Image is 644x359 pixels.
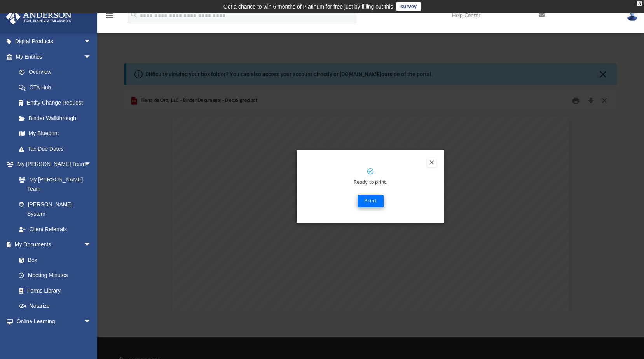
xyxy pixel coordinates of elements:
[223,2,393,11] div: Get a chance to win 6 months of Platinum for free just by filling out this
[3,9,74,24] img: Anderson Advisors Platinum Portal
[11,172,95,197] a: My [PERSON_NAME] Team
[11,268,99,283] a: Meeting Minutes
[11,283,95,298] a: Forms Library
[84,314,99,329] span: arrow_drop_down
[627,10,638,21] img: User Pic
[11,197,99,221] a: [PERSON_NAME] System
[11,298,99,314] a: Notarize
[11,95,103,111] a: Entity Change Request
[5,314,99,329] a: Online Learningarrow_drop_down
[84,157,99,173] span: arrow_drop_down
[304,178,436,187] p: Ready to print.
[5,237,99,253] a: My Documentsarrow_drop_down
[5,34,103,49] a: Digital Productsarrow_drop_down
[396,2,421,11] a: survey
[11,329,99,345] a: Courses
[130,10,138,19] i: search
[105,11,114,20] i: menu
[124,91,616,312] div: Preview
[11,110,103,126] a: Binder Walkthrough
[11,80,103,95] a: CTA Hub
[358,195,384,207] button: Print
[11,64,103,80] a: Overview
[84,34,99,50] span: arrow_drop_down
[5,157,99,172] a: My [PERSON_NAME] Teamarrow_drop_down
[11,252,95,268] a: Box
[11,126,99,141] a: My Blueprint
[84,49,99,65] span: arrow_drop_down
[5,49,103,64] a: My Entitiesarrow_drop_down
[637,1,642,6] div: close
[105,15,114,20] a: menu
[11,221,99,237] a: Client Referrals
[11,141,103,157] a: Tax Due Dates
[84,237,99,253] span: arrow_drop_down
